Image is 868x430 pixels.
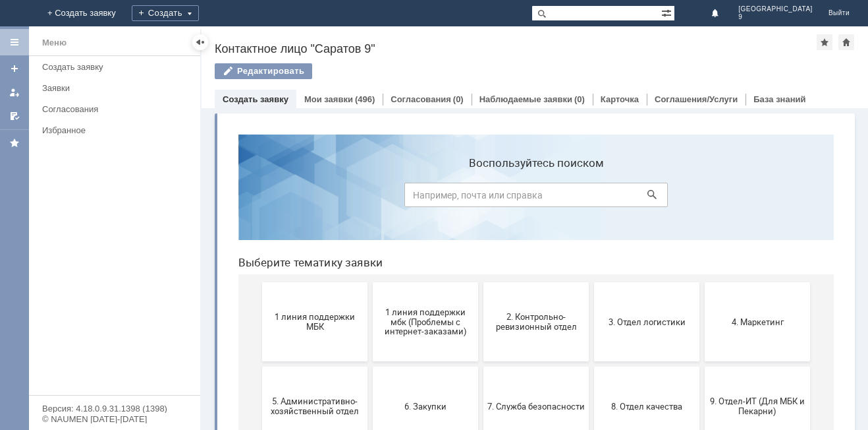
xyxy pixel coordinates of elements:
[655,94,738,104] a: Соглашения/Услуги
[256,243,361,322] button: 7. Служба безопасности
[256,327,361,406] button: Отдел-ИТ (Офис)
[259,277,357,287] span: 7. Служба безопасности
[4,58,25,79] a: Создать заявку
[838,34,854,50] div: Сделать домашней страницей
[479,94,572,104] a: Наблюдаемые заявки
[481,272,578,292] span: 9. Отдел-ИТ (Для МБК и Пекарни)
[477,243,582,322] button: 9. Отдел-ИТ (Для МБК и Пекарни)
[453,94,464,104] div: (0)
[132,5,199,21] div: Создать
[370,277,468,287] span: 8. Отдел качества
[366,158,472,237] button: 3. Отдел логистики
[366,243,472,322] button: 8. Отдел качества
[145,158,250,237] button: 1 линия поддержки мбк (Проблемы с интернет-заказами)
[149,357,246,377] span: Отдел-ИТ (Битрикс24 и CRM)
[145,243,250,322] button: 6. Закупки
[42,404,187,413] div: Версия: 4.18.0.9.31.1398 (1398)
[481,361,578,371] span: Франчайзинг
[11,132,606,145] header: Выберите тематику заявки
[192,34,208,50] div: Скрыть меню
[145,327,250,406] button: Отдел-ИТ (Битрикс24 и CRM)
[37,57,198,77] a: Создать заявку
[37,99,198,119] a: Согласования
[366,327,472,406] button: Финансовый отдел
[149,277,246,287] span: 6. Закупки
[574,94,585,104] div: (0)
[304,94,353,104] a: Мои заявки
[42,62,192,72] div: Создать заявку
[149,183,246,212] span: 1 линия поддержки мбк (Проблемы с интернет-заказами)
[738,5,813,13] span: [GEOGRAPHIC_DATA]
[259,188,357,208] span: 2. Контрольно-ревизионный отдел
[34,243,140,322] button: 5. Административно-хозяйственный отдел
[34,327,140,406] button: Бухгалтерия (для мбк)
[42,35,67,51] div: Меню
[38,188,136,208] span: 1 линия поддержки МБК
[259,361,357,371] span: Отдел-ИТ (Офис)
[42,125,178,135] div: Избранное
[4,106,25,127] a: Мои согласования
[38,272,136,292] span: 5. Административно-хозяйственный отдел
[42,415,187,423] div: © NAUMEN [DATE]-[DATE]
[477,158,582,237] button: 4. Маркетинг
[256,158,361,237] button: 2. Контрольно-ревизионный отдел
[738,13,813,21] span: 9
[601,94,639,104] a: Карточка
[370,193,468,202] span: 3. Отдел логистики
[355,94,375,104] div: (496)
[42,83,192,93] div: Заявки
[176,59,440,83] input: Например, почта или справка
[481,193,578,202] span: 4. Маркетинг
[42,104,192,114] div: Согласования
[477,327,582,406] button: Франчайзинг
[817,34,832,50] div: Добавить в избранное
[34,158,140,237] button: 1 линия поддержки МБК
[753,94,805,104] a: База знаний
[661,6,674,18] span: Расширенный поиск
[391,94,451,104] a: Согласования
[215,42,817,55] div: Контактное лицо "Саратов 9"
[37,78,198,98] a: Заявки
[38,361,136,371] span: Бухгалтерия (для мбк)
[370,361,468,371] span: Финансовый отдел
[176,32,440,46] label: Воспользуйтесь поиском
[4,82,25,103] a: Мои заявки
[223,94,288,104] a: Создать заявку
